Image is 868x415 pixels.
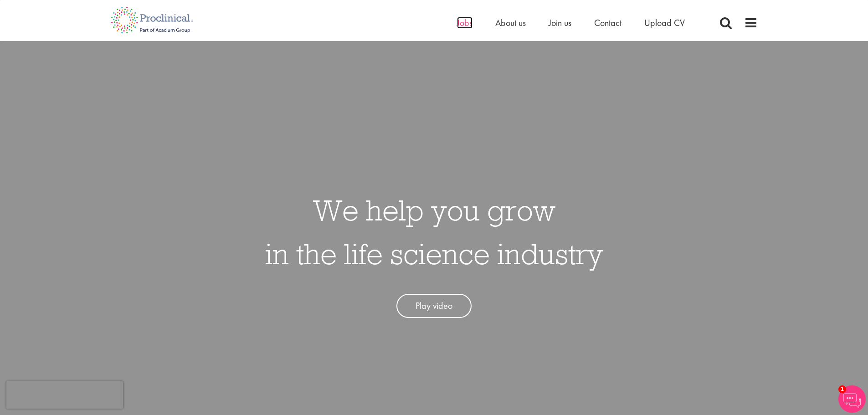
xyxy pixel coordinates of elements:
[265,188,603,276] h1: We help you grow in the life science industry
[549,17,571,29] a: Join us
[644,17,685,29] a: Upload CV
[838,385,866,413] img: Chatbot
[495,17,526,29] a: About us
[838,385,846,393] span: 1
[594,17,621,29] a: Contact
[396,294,472,318] a: Play video
[457,17,473,29] a: Jobs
